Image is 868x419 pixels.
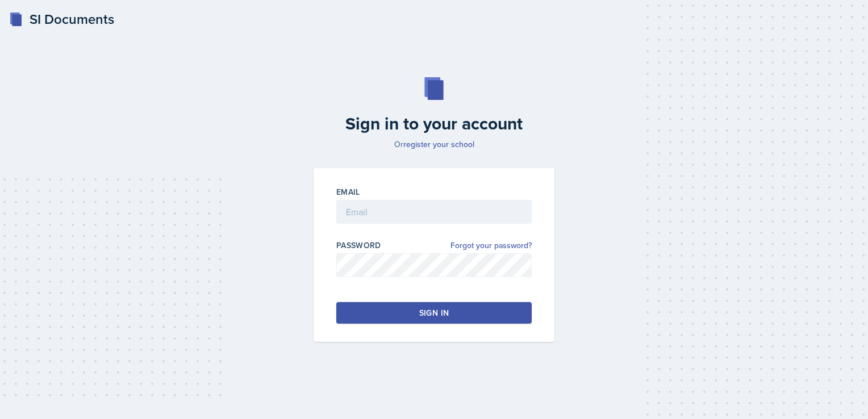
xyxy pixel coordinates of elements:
div: Sign in [419,307,449,319]
a: register your school [403,139,474,150]
label: Email [336,186,360,198]
p: Or [307,139,561,150]
h2: Sign in to your account [307,114,561,134]
a: Forgot your password? [450,240,532,252]
a: SI Documents [9,9,114,30]
input: Email [336,200,532,224]
label: Password [336,240,381,251]
button: Sign in [336,302,532,324]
